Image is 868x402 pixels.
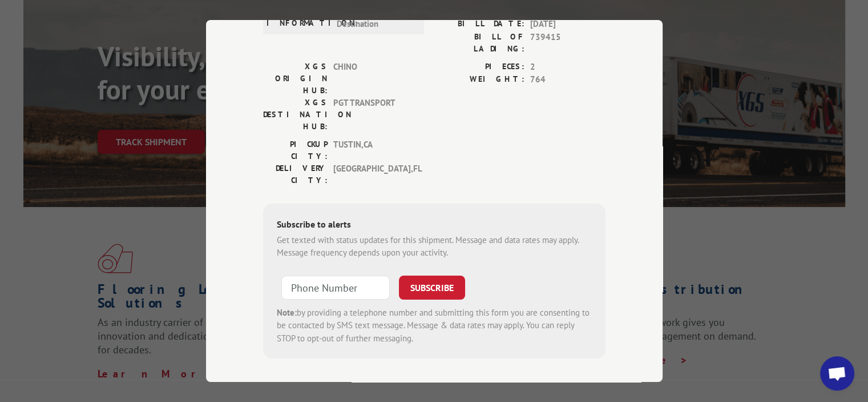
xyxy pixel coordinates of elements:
span: CHINO [333,61,410,97]
a: Open chat [820,356,854,391]
label: BILL DATE: [434,18,524,31]
div: Get texted with status updates for this shipment. Message and data rates may apply. Message frequ... [277,234,592,260]
div: by providing a telephone number and submitting this form you are consenting to be contacted by SM... [277,307,592,345]
span: [GEOGRAPHIC_DATA] , FL [333,162,410,186]
label: WEIGHT: [434,73,524,86]
span: 2 [530,61,605,74]
label: XGS ORIGIN HUB: [263,61,328,97]
label: PICKUP CITY: [263,138,328,162]
strong: Note: [277,307,297,318]
label: XGS DESTINATION HUB: [263,97,328,133]
label: BILL OF LADING: [434,31,524,55]
button: SUBSCRIBE [399,276,465,300]
div: Subscribe to alerts [277,217,592,234]
input: Phone Number [281,276,390,300]
span: [DATE] [530,18,605,31]
label: DELIVERY CITY: [263,162,328,186]
span: 764 [530,73,605,86]
span: TUSTIN , CA [333,138,410,162]
label: PIECES: [434,61,524,74]
span: 739415 [530,31,605,55]
span: PGT TRANSPORT [333,97,410,133]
